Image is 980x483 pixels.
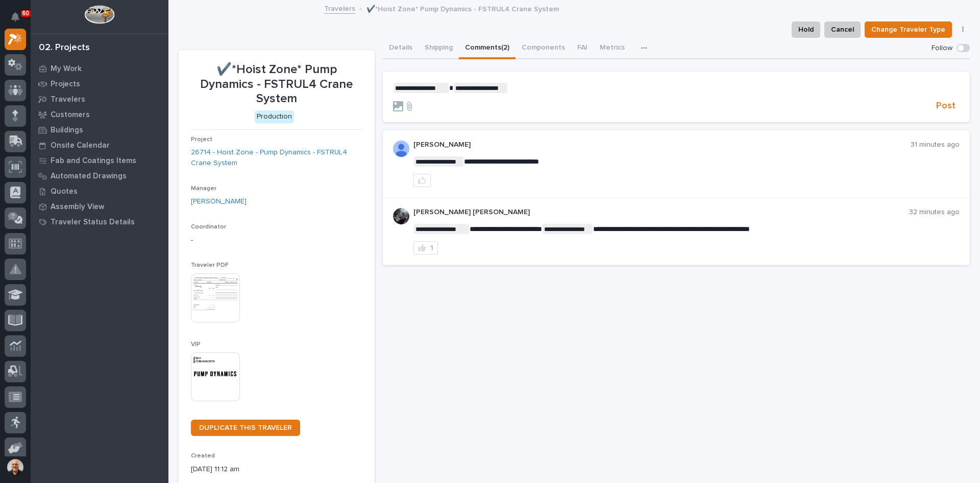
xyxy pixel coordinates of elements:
a: Onsite Calendar [31,137,168,153]
button: 1 [413,241,438,255]
button: Post [932,100,960,112]
div: 1 [430,244,433,251]
p: Automated Drawings [51,172,127,181]
button: Change Traveler Type [865,21,952,38]
span: Manager [191,186,216,192]
p: Projects [51,80,80,89]
span: DUPLICATE THIS TRAVELER [199,424,292,431]
div: 02. Projects [39,42,90,54]
div: Notifications60 [13,12,26,29]
a: Buildings [31,122,168,137]
span: Traveler PDF [191,262,229,268]
a: My Work [31,61,168,76]
p: Follow [932,44,952,53]
button: Metrics [594,38,631,59]
button: Details [383,38,419,59]
span: Cancel [831,24,854,36]
p: [PERSON_NAME] [413,141,911,149]
p: [DATE] 11:12 am [191,464,362,475]
p: [PERSON_NAME] [PERSON_NAME] [413,208,910,217]
img: J6irDCNTStG5Atnk4v9O [393,208,409,224]
span: Hold [798,24,814,36]
a: Assembly View [31,199,168,214]
img: Workspace Logo [84,5,114,24]
a: [PERSON_NAME] [191,196,247,207]
a: Projects [31,76,168,91]
p: Quotes [51,187,78,196]
button: Components [516,38,571,59]
a: Automated Drawings [31,168,168,183]
a: Traveler Status Details [31,214,168,229]
div: Production [255,110,294,123]
p: Assembly View [51,202,104,212]
a: 26714 - Hoist Zone - Pump Dynamics - FSTRUL4 Crane System [191,147,362,169]
span: Change Traveler Type [871,24,945,36]
button: FAI [571,38,594,59]
p: 32 minutes ago [909,208,960,217]
a: Fab and Coatings Items [31,153,168,168]
span: Coordinator [191,224,226,230]
span: Post [936,100,955,112]
img: ALV-UjVK11pvv0JrxM8bNkTQWfv4xnZ85s03ZHtFT3xxB8qVTUjtPHO-DWWZTEdA35mZI6sUjE79Qfstu9ANu_EFnWHbkWd3s... [393,141,409,157]
p: - [191,235,362,246]
a: Customers [31,107,168,122]
p: Travelers [51,95,85,104]
p: ✔️*Hoist Zone* Pump Dynamics - FSTRUL4 Crane System [366,3,559,14]
p: Traveler Status Details [51,218,135,227]
p: Customers [51,110,90,120]
button: Cancel [824,21,861,38]
span: Created [191,453,215,459]
p: 60 [22,10,29,17]
p: Buildings [51,126,83,135]
span: Project [191,136,212,143]
p: Onsite Calendar [51,141,110,150]
span: VIP [191,341,201,348]
a: Quotes [31,183,168,199]
button: like this post [413,174,431,187]
a: DUPLICATE THIS TRAVELER [191,420,300,436]
button: users-avatar [5,456,26,478]
button: Hold [792,21,820,38]
p: ✔️*Hoist Zone* Pump Dynamics - FSTRUL4 Crane System [191,62,362,106]
a: Travelers [324,2,355,14]
button: Comments (2) [459,38,516,59]
button: Shipping [419,38,459,59]
p: My Work [51,64,82,74]
p: 31 minutes ago [911,141,960,149]
button: Notifications [5,6,26,28]
p: Fab and Coatings Items [51,156,136,166]
a: Travelers [31,91,168,107]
